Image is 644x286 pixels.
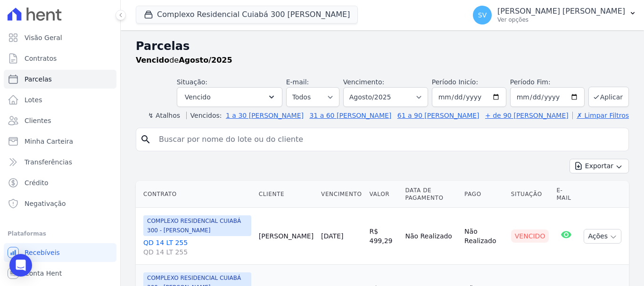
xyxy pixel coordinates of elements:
label: Vencidos: [186,112,222,119]
span: Visão Geral [25,33,62,42]
button: Ações [584,229,621,244]
p: de [136,55,232,66]
a: + de 90 [PERSON_NAME] [485,112,569,119]
button: Complexo Residencial Cuiabá 300 [PERSON_NAME] [136,6,358,24]
a: 1 a 30 [PERSON_NAME] [226,112,304,119]
td: Não Realizado [401,208,461,265]
span: Crédito [25,178,49,188]
th: Contrato [136,181,255,208]
label: Vencimento: [343,78,384,86]
span: Transferências [25,157,72,167]
span: SV [478,12,487,18]
th: E-mail [553,181,580,208]
span: Negativação [25,199,66,208]
th: Situação [507,181,553,208]
a: Conta Hent [4,264,116,283]
span: Parcelas [25,74,52,84]
a: Minha Carteira [4,132,116,151]
span: Recebíveis [25,248,60,257]
a: Transferências [4,153,116,172]
label: Período Fim: [510,77,585,87]
td: [PERSON_NAME] [255,208,317,265]
button: SV [PERSON_NAME] [PERSON_NAME] Ver opções [465,2,644,28]
th: Vencimento [317,181,365,208]
td: R$ 499,29 [365,208,401,265]
strong: Agosto/2025 [179,56,232,65]
label: Período Inicío: [432,78,478,86]
a: Parcelas [4,70,116,89]
a: [DATE] [321,232,343,240]
h2: Parcelas [136,38,629,55]
a: Clientes [4,111,116,130]
td: Não Realizado [461,208,507,265]
div: Vencido [511,229,549,243]
a: Contratos [4,49,116,68]
a: Recebíveis [4,243,116,262]
a: Visão Geral [4,28,116,47]
span: Conta Hent [25,269,62,278]
a: Lotes [4,90,116,109]
span: COMPLEXO RESIDENCIAL CUIABÁ 300 - [PERSON_NAME] [143,215,251,236]
span: Clientes [25,116,51,125]
button: Aplicar [588,87,629,107]
a: QD 14 LT 255QD 14 LT 255 [143,238,251,257]
label: Situação: [177,78,207,86]
a: ✗ Limpar Filtros [572,112,629,119]
i: search [140,134,151,145]
th: Pago [461,181,507,208]
p: [PERSON_NAME] [PERSON_NAME] [497,7,625,16]
button: Exportar [570,159,629,173]
div: Open Intercom Messenger [9,254,32,277]
span: Contratos [25,54,57,63]
th: Data de Pagamento [401,181,461,208]
span: QD 14 LT 255 [143,247,251,257]
th: Cliente [255,181,317,208]
a: 31 a 60 [PERSON_NAME] [309,112,391,119]
div: Plataformas [8,228,113,239]
span: Lotes [25,95,42,105]
label: ↯ Atalhos [148,112,180,119]
input: Buscar por nome do lote ou do cliente [153,130,625,149]
th: Valor [365,181,401,208]
span: Minha Carteira [25,137,73,146]
a: 61 a 90 [PERSON_NAME] [397,112,479,119]
strong: Vencido [136,56,169,65]
button: Vencido [177,87,282,107]
a: Negativação [4,194,116,213]
label: E-mail: [286,78,309,86]
span: Vencido [185,91,211,103]
a: Crédito [4,173,116,192]
p: Ver opções [497,16,625,24]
